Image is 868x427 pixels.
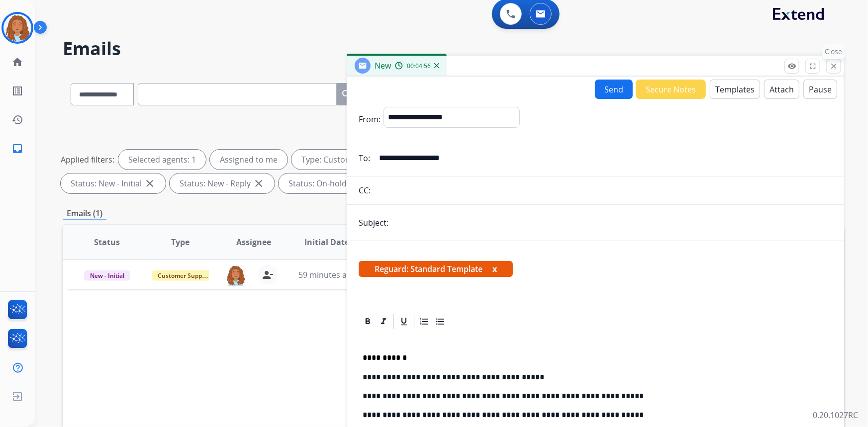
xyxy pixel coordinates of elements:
[433,314,448,329] div: Bullet List
[636,80,706,99] button: Secure Notes
[11,143,23,155] mat-icon: inbox
[407,62,431,70] span: 00:04:56
[61,173,166,193] div: Status: New - Initial
[170,173,275,193] div: Status: New - Reply
[492,263,497,275] button: x
[595,80,633,99] button: Send
[359,261,513,277] span: Reguard: Standard Template
[813,409,858,421] p: 0.20.1027RC
[152,270,216,281] span: Customer Support
[279,173,408,193] div: Status: On-hold – Internal
[63,207,106,220] p: Emails (1)
[226,265,246,286] img: agent-avatar
[823,44,845,59] p: Close
[826,59,841,74] button: Close
[84,270,130,281] span: New - Initial
[61,154,114,166] p: Applied filters:
[710,80,760,99] button: Templates
[417,314,432,329] div: Ordered List
[291,150,417,170] div: Type: Customer Support
[94,236,120,248] span: Status
[11,56,23,68] mat-icon: home
[359,217,388,229] p: Subject:
[341,88,353,100] mat-icon: search
[210,150,288,170] div: Assigned to me
[787,62,796,71] mat-icon: remove_red_eye
[360,314,375,329] div: Bold
[808,62,817,71] mat-icon: fullscreen
[253,177,265,189] mat-icon: close
[359,184,371,196] p: CC:
[803,80,837,99] button: Pause
[829,62,838,71] mat-icon: close
[376,314,391,329] div: Italic
[63,39,844,59] h2: Emails
[144,177,156,189] mat-icon: close
[3,14,31,42] img: avatar
[359,152,370,164] p: To:
[262,269,274,281] mat-icon: person_remove
[359,113,381,125] p: From:
[764,80,799,99] button: Attach
[396,314,411,329] div: Underline
[11,85,23,97] mat-icon: list_alt
[304,236,349,248] span: Initial Date
[171,236,190,248] span: Type
[11,114,23,126] mat-icon: history
[118,150,206,170] div: Selected agents: 1
[236,236,271,248] span: Assignee
[298,269,356,280] span: 59 minutes ago
[375,60,391,71] span: New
